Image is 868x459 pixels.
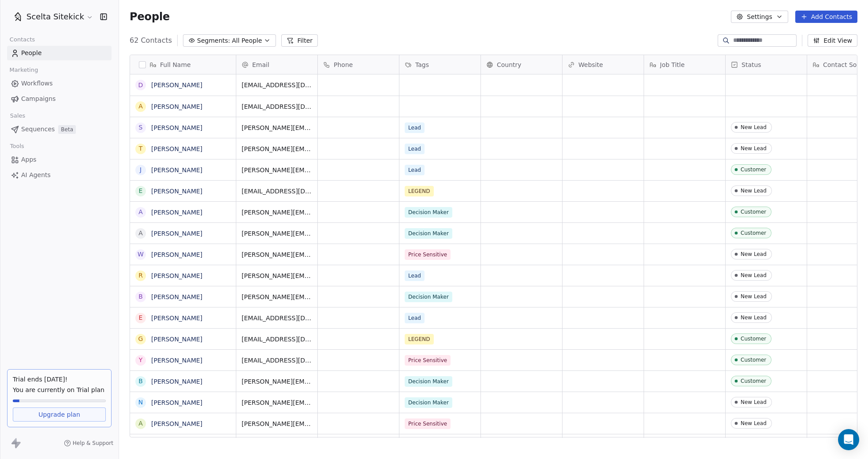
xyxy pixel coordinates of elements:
[741,230,766,236] div: Customer
[741,315,767,321] div: New Lead
[21,155,37,164] span: Apps
[563,55,644,74] div: Website
[741,188,767,194] div: New Lead
[405,292,452,302] span: Decision Maker
[242,377,312,386] span: [PERSON_NAME][EMAIL_ADDRESS][DOMAIN_NAME]
[7,152,112,167] a: Apps
[130,10,170,23] span: People
[334,60,353,69] span: Phone
[139,313,143,322] div: E
[741,251,767,257] div: New Lead
[26,11,84,22] span: Scelta Sitekick
[242,398,312,407] span: [PERSON_NAME][EMAIL_ADDRESS][DOMAIN_NAME]
[151,230,202,237] a: [PERSON_NAME]
[741,420,767,426] div: New Lead
[138,292,143,301] div: B
[741,60,761,69] span: Status
[21,125,55,134] span: Sequences
[242,335,312,344] span: [EMAIL_ADDRESS][DOMAIN_NAME]
[197,36,230,45] span: Segments:
[741,378,766,384] div: Customer
[405,249,451,260] span: Price Sensitive
[151,188,202,195] a: [PERSON_NAME]
[808,34,857,47] button: Edit View
[242,419,312,428] span: [PERSON_NAME][EMAIL_ADDRESS][DOMAIN_NAME]
[151,103,202,110] a: [PERSON_NAME]
[6,109,29,122] span: Sales
[138,81,143,90] div: D
[138,398,143,407] div: N
[242,166,312,174] span: [PERSON_NAME][EMAIL_ADDRESS][DOMAIN_NAME]
[236,55,317,74] div: Email
[138,271,143,280] div: R
[405,313,425,323] span: Lead
[151,420,202,427] a: [PERSON_NAME]
[21,170,51,180] span: AI Agents
[151,124,202,131] a: [PERSON_NAME]
[64,440,113,447] a: Help & Support
[481,55,562,74] div: Country
[741,357,766,363] div: Customer
[130,74,236,438] div: grid
[21,48,42,58] span: People
[7,46,112,60] a: People
[6,140,28,153] span: Tools
[405,376,452,387] span: Decision Maker
[6,63,42,77] span: Marketing
[139,355,143,365] div: Y
[741,167,766,173] div: Customer
[405,207,452,218] span: Decision Maker
[405,165,425,175] span: Lead
[13,375,106,384] div: Trial ends [DATE]!
[242,81,312,89] span: [EMAIL_ADDRESS][DOMAIN_NAME]
[12,11,23,22] img: SCELTA%20ICON%20for%20Welcome%20Screen%20(1).png
[130,35,172,46] span: 62 Contacts
[139,186,143,196] div: E
[242,356,312,365] span: [EMAIL_ADDRESS][DOMAIN_NAME]
[252,60,269,69] span: Email
[405,397,452,408] span: Decision Maker
[405,270,425,281] span: Lead
[318,55,399,74] div: Phone
[151,399,202,406] a: [PERSON_NAME]
[151,167,202,174] a: [PERSON_NAME]
[151,251,202,258] a: [PERSON_NAME]
[242,292,312,301] span: [PERSON_NAME][EMAIL_ADDRESS][PERSON_NAME][DOMAIN_NAME]
[644,55,725,74] div: Job Title
[242,102,312,111] span: [EMAIL_ADDRESS][DOMAIN_NAME]
[38,410,80,419] span: Upgrade plan
[151,81,202,89] a: [PERSON_NAME]
[138,377,143,386] div: B
[151,209,202,216] a: [PERSON_NAME]
[6,33,39,46] span: Contacts
[741,145,767,152] div: New Lead
[58,125,76,134] span: Beta
[405,186,434,196] span: LEGEND
[232,36,262,45] span: All People
[741,209,766,215] div: Customer
[151,293,202,300] a: [PERSON_NAME]
[405,122,425,133] span: Lead
[160,60,191,69] span: Full Name
[726,55,807,74] div: Status
[281,34,318,47] button: Filter
[138,250,144,259] div: W
[138,334,143,344] div: G
[151,315,202,322] a: [PERSON_NAME]
[741,272,767,278] div: New Lead
[242,123,312,132] span: [PERSON_NAME][EMAIL_ADDRESS][PERSON_NAME][DOMAIN_NAME]
[795,11,857,23] button: Add Contacts
[405,144,425,154] span: Lead
[73,440,113,447] span: Help & Support
[838,429,859,450] div: Open Intercom Messenger
[660,60,685,69] span: Job Title
[138,229,143,238] div: A
[7,92,112,106] a: Campaigns
[7,122,112,137] a: SequencesBeta
[151,357,202,364] a: [PERSON_NAME]
[13,407,106,422] a: Upgrade plan
[741,399,767,405] div: New Lead
[242,208,312,217] span: [PERSON_NAME][EMAIL_ADDRESS][DOMAIN_NAME]
[405,355,451,366] span: Price Sensitive
[7,76,112,91] a: Workflows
